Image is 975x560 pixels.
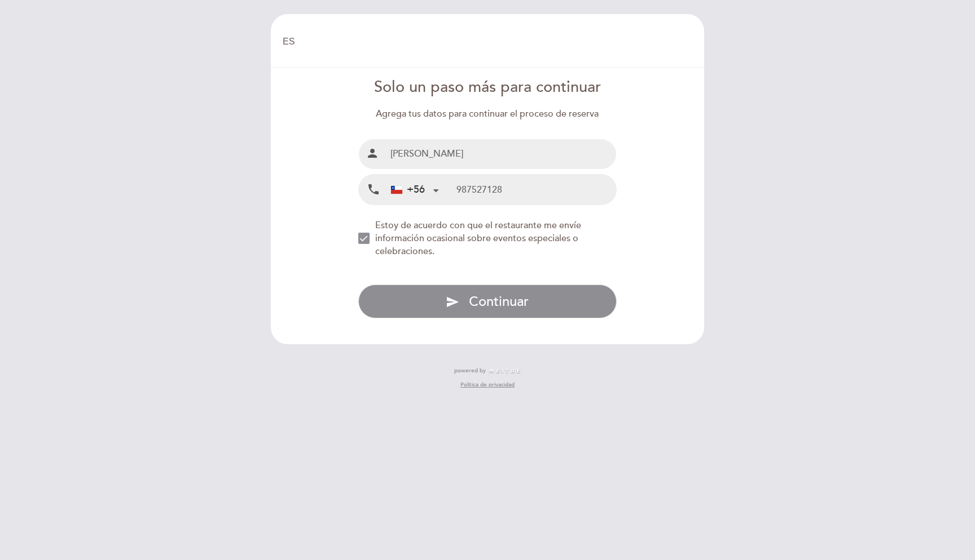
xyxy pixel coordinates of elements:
div: Chile: +56 [387,175,443,204]
input: Nombre y Apellido [386,139,617,169]
a: powered by [454,367,521,375]
i: person [366,146,379,160]
div: Solo un paso más para continuar [358,77,617,99]
button: send Continuar [358,285,617,318]
span: powered by [454,367,486,375]
span: Continuar [469,294,529,310]
span: Estoy de acuerdo con que el restaurante me envíe información ocasional sobre eventos especiales o... [375,220,581,257]
i: send [446,295,459,309]
i: local_phone [367,183,380,197]
md-checkbox: NEW_MODAL_AGREE_RESTAURANT_SEND_OCCASIONAL_INFO [358,219,617,258]
img: MEITRE [489,368,521,374]
div: +56 [391,183,425,197]
a: Política de privacidad [460,381,515,389]
input: Teléfono Móvil [456,175,616,205]
div: Agrega tus datos para continuar el proceso de reserva [358,108,617,121]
